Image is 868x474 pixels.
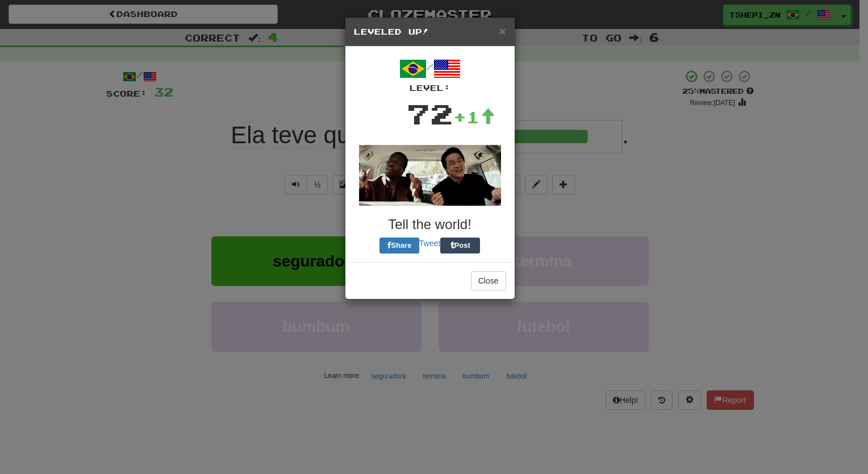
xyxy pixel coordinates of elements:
[407,94,453,134] div: 72
[354,217,506,232] h3: Tell the world!
[359,145,501,206] img: jackie-chan-chris-tucker-8e28c945e4edb08076433a56fe7d8633100bcb81acdffdd6d8700cc364528c3e.gif
[440,238,480,253] button: Post
[471,271,506,290] button: Close
[354,55,506,94] div: /
[419,239,440,248] a: Tweet
[379,238,419,253] button: Share
[354,26,506,38] h5: Leveled Up!
[354,82,506,94] div: Level:
[499,25,506,37] button: Close
[499,24,506,38] span: ×
[453,106,495,128] div: +1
